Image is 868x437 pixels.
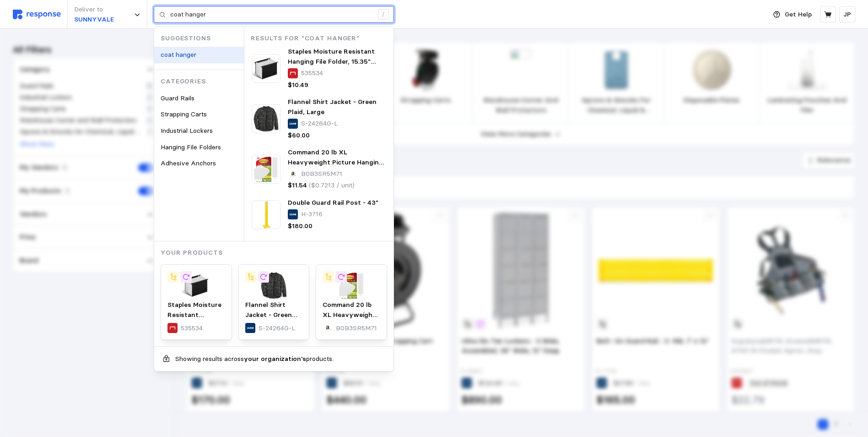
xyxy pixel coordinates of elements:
p: Results for "coat hanger" [251,33,394,44]
p: $11.54 [288,180,307,191]
span: Command 20 lb XL Heavyweight Picture Hanging Strips 16 Pairs (32 Command Strips), Damage Free Han... [323,300,380,428]
span: Adhesive Anchors [161,159,216,167]
img: S-24264G-L [252,104,280,133]
p: 535534 [301,68,323,78]
img: 1B715B04-0DFA-4389-A31C539FB7A594EF_sc7 [252,54,280,83]
b: your organization's [244,355,306,363]
p: Categories [161,76,244,87]
p: H-3716 [301,209,323,219]
img: 51DixdVmkDL._SY445_SX342_QL70_FMwebp_.jpg [323,271,380,300]
span: Flannel Shirt Jacket - Green Plaid, Large [245,300,297,328]
p: ($0.7213 / unit) [309,180,355,191]
p: $60.00 [288,131,310,141]
img: H-3716 [252,200,280,229]
span: Flannel Shirt Jacket - Green Plaid, Large [288,98,377,116]
p: Suggestions [161,33,244,44]
mark: coat hanger [161,50,196,59]
img: 1B715B04-0DFA-4389-A31C539FB7A594EF_sc7 [167,271,225,300]
p: Get Help [785,10,812,20]
img: S-24264G-L [245,271,303,300]
span: Command 20 lb XL Heavyweight Picture Hanging Strips 16 Pairs (32 Command Strips), Damage Free Han... [288,148,384,216]
p: $10.49 [288,80,308,90]
span: Double Guard Rail Post - 43" [288,198,378,207]
img: 51DixdVmkDL._SY445_SX342_QL70_FMwebp_.jpg [252,155,280,184]
p: Showing results across products. [175,354,334,364]
p: B0B3SR5M71 [301,169,342,179]
span: Staples Moisture Resistant Hanging File Folder, 15.35" Expansion, Letter Size, Black (TR51813) [288,47,379,85]
p: SUNNYVALE [74,15,114,25]
p: 535534 [181,323,203,333]
p: Your Products [161,248,394,258]
span: Staples Moisture Resistant Hanging File Folder, 15.35" Expansion, Letter Size, Black (TR51813) [167,300,224,368]
span: Industrial Lockers [161,126,213,135]
p: B0B3SR5M71 [336,323,377,333]
button: Get Help [768,6,817,23]
img: svg%3e [13,10,61,19]
p: Deliver to [74,5,114,15]
span: Strapping Carts [161,110,207,118]
button: JP [839,6,855,22]
div: / [378,9,389,20]
p: JP [843,10,851,20]
span: Guard Rails [161,94,194,102]
p: $180.00 [288,221,313,231]
input: Search for a product name or SKU [170,6,373,23]
span: Hanging File Folders [161,143,221,151]
p: S-24264G-L [259,323,295,333]
p: S-24264G-L [301,119,338,129]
